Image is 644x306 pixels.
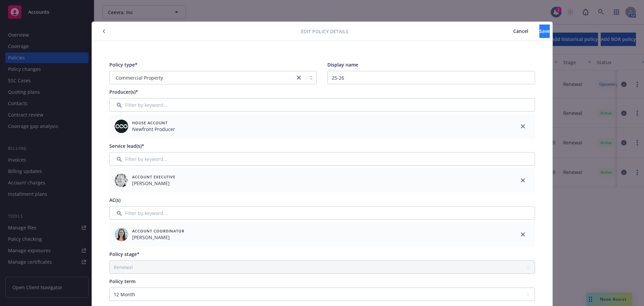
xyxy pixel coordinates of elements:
[109,197,120,203] span: AC(s)
[132,126,175,133] span: Newfront Producer
[519,176,527,184] a: close
[132,180,175,187] span: [PERSON_NAME]
[132,234,184,241] span: [PERSON_NAME]
[115,120,128,133] img: employee photo
[519,230,527,238] a: close
[301,28,348,35] span: Edit policy details
[115,228,128,241] img: employee photo
[109,89,138,95] span: Producer(s)*
[109,251,140,257] span: Policy stage*
[109,61,138,68] span: Policy type*
[132,174,175,180] span: Account Executive
[513,28,528,34] span: Cancel
[116,74,163,81] span: Commercial Property
[115,174,128,187] img: employee photo
[539,25,550,38] button: Save
[109,143,144,149] span: Service lead(s)*
[132,228,184,234] span: Account Coordinator
[295,74,303,82] a: close
[109,278,136,285] span: Policy term
[519,122,527,130] a: close
[132,120,175,126] span: House Account
[327,61,358,68] span: Display name
[539,28,550,34] span: Save
[109,98,535,112] input: Filter by keyword...
[502,25,539,38] button: Cancel
[113,74,292,81] span: Commercial Property
[109,206,535,220] input: Filter by keyword...
[109,152,535,166] input: Filter by keyword...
